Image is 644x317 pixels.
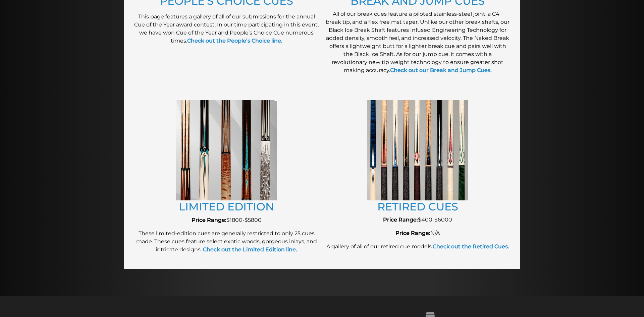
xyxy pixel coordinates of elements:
p: $400-$6000 [325,216,510,224]
p: These limited-edition cues are generally restricted to only 25 cues made. These cues feature sele... [134,230,319,254]
a: Check out the People’s Choice line. [187,38,282,44]
p: This page features a gallery of all of our submissions for the annual Cue of the Year award conte... [134,13,319,45]
strong: Check out the Limited Edition line. [203,246,297,253]
strong: Price Range: [383,216,418,223]
a: Check out our Break and Jump Cues. [390,67,492,73]
strong: Price Range: [395,230,430,236]
p: A gallery of all of our retired cue models. [325,243,510,251]
p: All of our break cues feature a piloted stainless-steel joint, a C4+ break tip, and a flex free m... [325,10,510,74]
strong: Price Range: [192,217,226,223]
a: Check out the Limited Edition line. [202,246,297,253]
a: LIMITED EDITION [179,200,274,213]
p: N/A [325,229,510,237]
a: RETIRED CUES [377,200,458,213]
p: $1800-$5800 [134,216,319,224]
a: Check out the Retired Cues. [433,243,509,250]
